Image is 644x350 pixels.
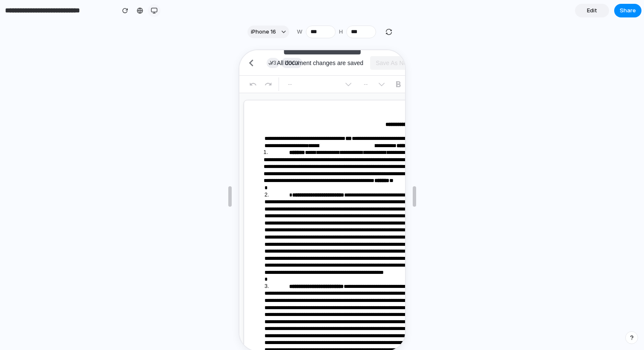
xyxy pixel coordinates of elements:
button: -- [119,27,150,41]
span: Edit [587,6,597,15]
button: -- [43,27,117,41]
div: All document changes are saved [37,9,124,17]
span: Share [620,6,636,15]
span: iPhone 16 [251,28,276,36]
button: Share [614,4,641,17]
label: W [297,28,302,36]
i: chevron_left [5,6,19,20]
label: H [339,28,343,36]
a: Edit [575,4,609,17]
button: iPhone 16 [247,26,289,38]
span: -- [49,27,103,41]
span: -- [124,27,136,41]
